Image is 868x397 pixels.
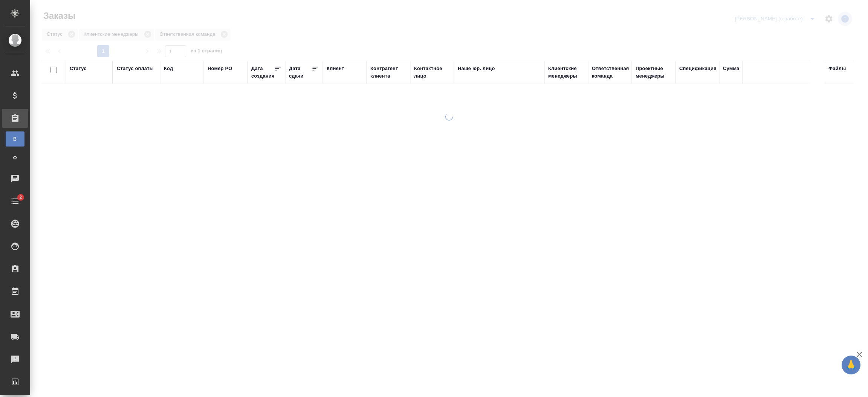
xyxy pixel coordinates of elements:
div: Сумма [723,65,739,72]
span: 2 [15,194,26,201]
span: 🙏 [845,357,857,373]
span: В [9,135,21,143]
div: Код [164,65,173,72]
div: Статус оплаты [117,65,154,72]
button: 🙏 [842,356,860,374]
div: Ответственная команда [592,65,629,80]
div: Файлы [828,65,846,72]
div: Дата сдачи [289,65,312,80]
a: В [6,131,24,147]
div: Наше юр. лицо [458,65,495,72]
a: Ф [6,150,24,165]
div: Номер PO [208,65,232,72]
a: 2 [2,192,28,211]
div: Контрагент клиента [370,65,406,80]
div: Контактное лицо [414,65,450,80]
div: Проектные менеджеры [636,65,672,80]
div: Спецификация [679,65,717,72]
div: Клиент [327,65,344,72]
div: Статус [70,65,87,72]
div: Дата создания [251,65,274,80]
span: Ф [9,154,21,162]
div: Клиентские менеджеры [548,65,584,80]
